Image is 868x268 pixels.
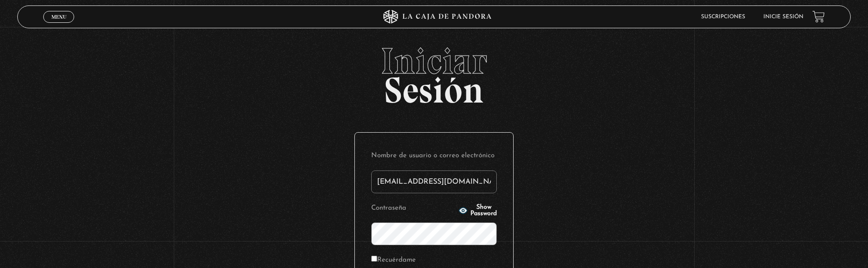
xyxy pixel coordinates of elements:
a: Suscripciones [701,14,745,20]
input: Recuérdame [371,256,377,262]
span: Menu [51,14,66,20]
span: Cerrar [48,22,70,28]
h2: Sesión [17,43,851,101]
span: Iniciar [17,43,851,79]
label: Contraseña [371,201,456,216]
label: Recuérdame [371,253,416,268]
button: Show Password [459,204,497,217]
a: View your shopping cart [812,10,825,23]
label: Nombre de usuario o correo electrónico [371,149,497,163]
a: Inicie sesión [763,14,803,20]
span: Show Password [470,204,497,217]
